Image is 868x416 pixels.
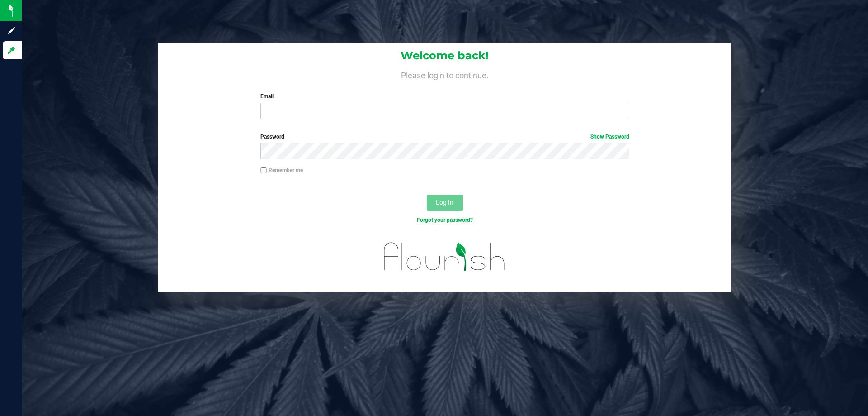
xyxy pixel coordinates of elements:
[590,134,629,140] a: Show Password
[436,199,453,206] span: Log In
[260,92,629,100] label: Email
[7,46,16,55] inline-svg: Log in
[158,50,731,62] h1: Welcome back!
[373,234,516,280] img: flourish_logo.svg
[260,134,284,140] span: Password
[260,167,267,174] input: Remember me
[427,195,463,211] button: Log In
[260,166,303,174] label: Remember me
[417,217,473,223] a: Forgot your password?
[7,26,16,35] inline-svg: Sign up
[158,69,731,80] h4: Please login to continue.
